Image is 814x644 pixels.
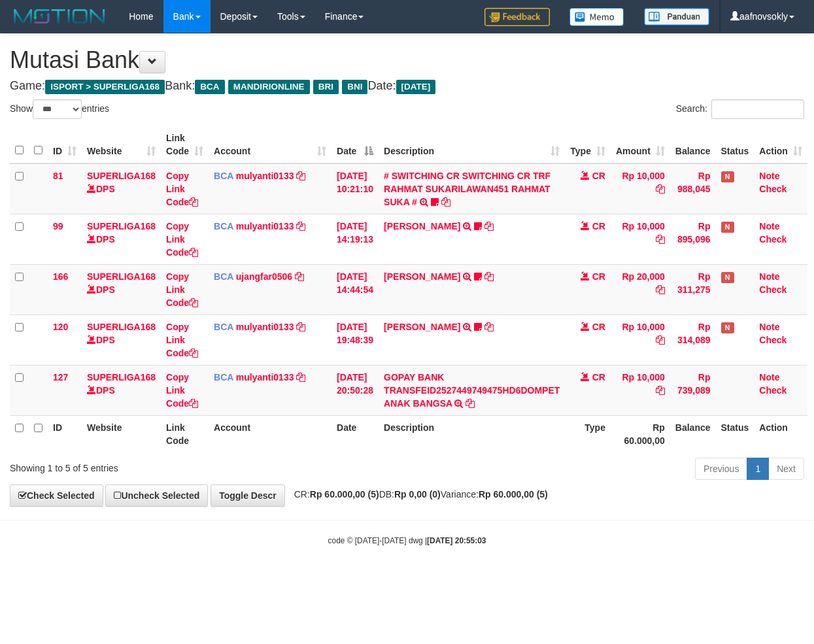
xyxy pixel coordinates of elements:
a: [PERSON_NAME] [384,271,460,282]
a: Check [759,385,787,396]
a: Copy Link Code [166,171,198,207]
a: Copy mulyanti0133 to clipboard [296,372,305,382]
td: Rp 988,045 [670,163,716,214]
span: ISPORT > SUPERLIGA168 [45,80,165,94]
a: 1 [747,458,769,480]
span: BCA [214,322,233,332]
span: Has Note [721,272,734,283]
th: Website [82,415,161,452]
small: code © [DATE]-[DATE] dwg | [328,536,486,545]
span: [DATE] [396,80,436,94]
a: Copy mulyanti0133 to clipboard [296,322,305,332]
span: CR [592,221,605,231]
img: panduan.png [644,8,709,25]
strong: Rp 0,00 (0) [394,489,441,500]
th: Type [565,415,611,452]
a: Note [759,271,779,282]
th: Date: activate to sort column descending [331,126,379,163]
a: Copy mulyanti0133 to clipboard [296,221,305,231]
a: Check Selected [10,484,103,507]
a: Copy Rp 10,000 to clipboard [656,234,665,245]
h1: Mutasi Bank [10,47,804,73]
th: Description: activate to sort column ascending [379,126,565,163]
a: Toggle Descr [211,484,285,507]
div: Showing 1 to 5 of 5 entries [10,456,330,475]
label: Search: [676,99,804,119]
td: Rp 20,000 [611,264,670,314]
a: Check [759,184,787,194]
th: Rp 60.000,00 [611,415,670,452]
span: BNI [342,80,367,94]
a: [PERSON_NAME] [384,322,460,332]
a: Copy # SWITCHING CR SWITCHING CR TRF RAHMAT SUKARILAWAN451 RAHMAT SUKA # to clipboard [441,197,450,207]
span: CR [592,171,605,181]
span: Has Note [721,322,734,333]
span: BCA [214,171,233,181]
a: Copy NOVEN ELING PRAYOG to clipboard [484,271,494,282]
img: Feedback.jpg [484,8,550,26]
td: Rp 10,000 [611,314,670,365]
td: [DATE] 14:44:54 [331,264,379,314]
a: Copy Link Code [166,221,198,258]
td: Rp 314,089 [670,314,716,365]
a: Check [759,284,787,295]
th: Website: activate to sort column ascending [82,126,161,163]
span: 127 [53,372,68,382]
a: Note [759,372,779,382]
span: CR: DB: Variance: [288,489,548,500]
span: BCA [214,372,233,382]
a: Copy ujangfar0506 to clipboard [295,271,304,282]
td: DPS [82,163,161,214]
span: BCA [214,271,233,282]
a: Check [759,335,787,345]
select: Showentries [33,99,82,119]
a: Copy Link Code [166,322,198,358]
td: Rp 311,275 [670,264,716,314]
th: Link Code [161,415,209,452]
th: Account [209,415,331,452]
a: Uncheck Selected [105,484,208,507]
td: DPS [82,365,161,415]
a: Note [759,221,779,231]
a: # SWITCHING CR SWITCHING CR TRF RAHMAT SUKARILAWAN451 RAHMAT SUKA # [384,171,551,207]
a: SUPERLIGA168 [87,171,156,181]
td: Rp 895,096 [670,214,716,264]
a: Copy Link Code [166,271,198,308]
a: mulyanti0133 [236,171,294,181]
a: Check [759,234,787,245]
a: SUPERLIGA168 [87,322,156,332]
span: 81 [53,171,63,181]
span: CR [592,271,605,282]
th: Account: activate to sort column ascending [209,126,331,163]
span: 99 [53,221,63,231]
span: CR [592,372,605,382]
th: Date [331,415,379,452]
a: SUPERLIGA168 [87,372,156,382]
a: Previous [695,458,747,480]
a: Note [759,322,779,332]
a: Copy Rp 10,000 to clipboard [656,184,665,194]
a: Note [759,171,779,181]
a: mulyanti0133 [236,322,294,332]
th: Description [379,415,565,452]
th: Status [716,126,755,163]
th: Action [754,415,807,452]
td: Rp 739,089 [670,365,716,415]
td: Rp 10,000 [611,163,670,214]
span: Has Note [721,222,734,233]
img: MOTION_logo.png [10,7,109,26]
a: Copy mulyanti0133 to clipboard [296,171,305,181]
span: BCA [214,221,233,231]
span: MANDIRIONLINE [228,80,310,94]
td: [DATE] 20:50:28 [331,365,379,415]
a: Copy AKBAR SAPUTR to clipboard [484,322,494,332]
a: SUPERLIGA168 [87,221,156,231]
strong: Rp 60.000,00 (5) [310,489,379,500]
label: Show entries [10,99,109,119]
a: Copy Rp 10,000 to clipboard [656,335,665,345]
span: 120 [53,322,68,332]
strong: [DATE] 20:55:03 [427,536,486,545]
a: mulyanti0133 [236,372,294,382]
span: Has Note [721,171,734,182]
th: ID [48,415,82,452]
